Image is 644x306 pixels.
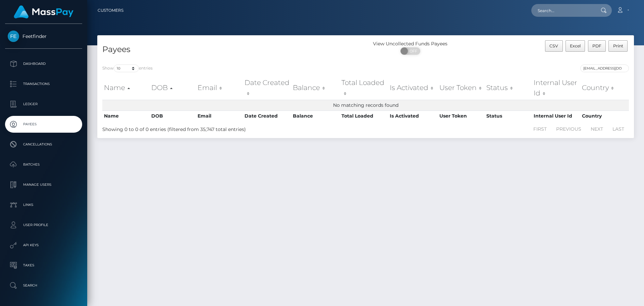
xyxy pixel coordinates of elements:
th: Is Activated: activate to sort column ascending [388,76,438,100]
th: Country: activate to sort column ascending [580,76,629,100]
th: Country [580,111,629,121]
a: Payees [5,116,82,133]
span: Print [613,43,623,48]
span: CSV [549,43,558,48]
a: Batches [5,156,82,173]
p: Batches [8,160,79,170]
p: Links [8,200,79,210]
a: Manage Users [5,176,82,193]
th: Status [485,111,532,121]
th: Total Loaded [340,111,388,121]
th: Date Created: activate to sort column ascending [243,76,291,100]
img: Feetfinder [8,31,19,42]
p: Payees [8,119,79,129]
span: Excel [570,43,581,48]
th: Date Created [243,111,291,121]
a: Search [5,277,82,294]
th: Total Loaded: activate to sort column ascending [340,76,388,100]
th: Balance [291,111,340,121]
a: Transactions [5,76,82,92]
span: OFF [404,47,421,55]
div: View Uncollected Funds Payees [366,40,455,47]
th: User Token [438,111,485,121]
p: Transactions [8,79,79,89]
p: API Keys [8,240,79,250]
div: Showing 0 to 0 of 0 entries (filtered from 35,747 total entries) [102,123,316,133]
label: Show entries [102,64,153,72]
button: PDF [588,40,606,52]
select: Showentries [114,64,139,72]
p: User Profile [8,220,79,230]
input: Search transactions [580,64,629,72]
th: Internal User Id [532,111,580,121]
th: Balance: activate to sort column ascending [291,76,340,100]
p: Search [8,280,79,291]
button: Excel [566,40,585,52]
a: Customers [98,3,123,17]
span: Feetfinder [5,33,82,39]
a: Links [5,196,82,213]
th: DOB: activate to sort column descending [150,76,196,100]
td: No matching records found [102,100,629,111]
th: Email: activate to sort column ascending [196,76,243,100]
th: Status: activate to sort column ascending [485,76,532,100]
a: Dashboard [5,55,82,72]
img: MassPay Logo [14,5,73,18]
p: Dashboard [8,59,79,69]
h4: Payees [102,44,361,55]
a: Ledger [5,96,82,113]
p: Ledger [8,99,79,109]
button: Print [608,40,628,52]
a: API Keys [5,237,82,254]
span: PDF [592,43,601,48]
th: DOB [150,111,196,121]
a: User Profile [5,217,82,233]
th: Name [102,111,150,121]
th: Is Activated [388,111,438,121]
th: Email [196,111,243,121]
th: Internal User Id: activate to sort column ascending [532,76,580,100]
p: Taxes [8,260,79,270]
p: Manage Users [8,180,79,190]
th: User Token: activate to sort column ascending [438,76,485,100]
input: Search... [531,4,594,17]
button: CSV [545,40,563,52]
a: Cancellations [5,136,82,153]
a: Taxes [5,257,82,274]
p: Cancellations [8,139,79,149]
th: Name: activate to sort column ascending [102,76,150,100]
